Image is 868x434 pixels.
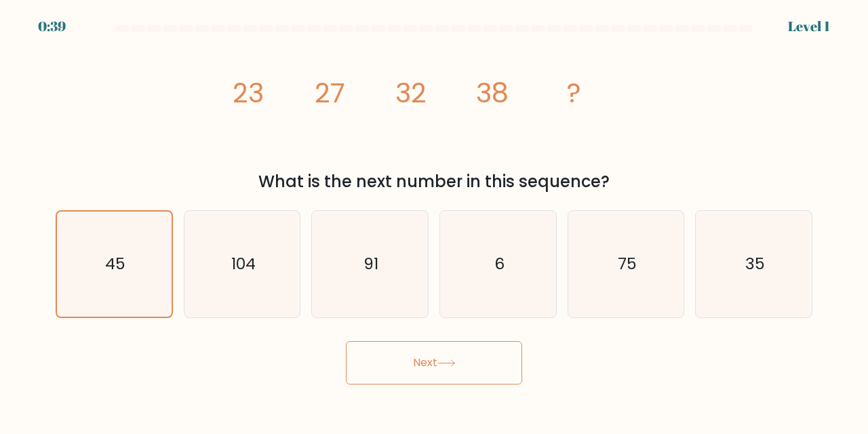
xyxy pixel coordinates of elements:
button: Next [346,341,522,384]
text: 104 [231,253,256,275]
div: 0:39 [38,16,66,37]
text: 75 [618,253,637,275]
tspan: ? [567,74,581,112]
text: 35 [745,253,765,275]
tspan: 27 [315,74,345,112]
div: What is the next number in this sequence? [64,170,804,194]
tspan: 32 [395,74,427,112]
text: 91 [363,253,378,275]
div: Level 1 [788,16,830,37]
tspan: 23 [233,74,264,112]
text: 6 [494,253,504,275]
tspan: 38 [476,74,509,112]
text: 45 [105,253,125,275]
